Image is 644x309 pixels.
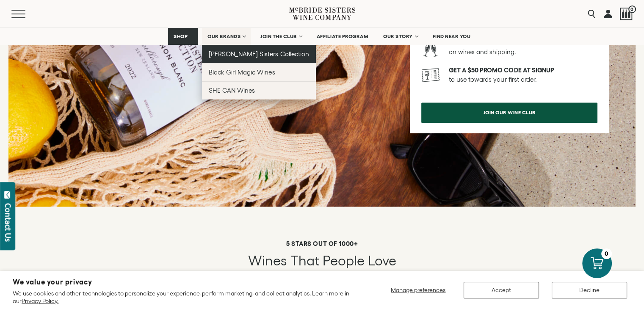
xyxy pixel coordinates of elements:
a: AFFILIATE PROGRAM [311,28,374,45]
a: Privacy Policy. [22,298,58,304]
strong: 5 STARS OUT OF 1000+ [286,240,358,247]
button: Decline [552,282,627,298]
span: People [323,253,365,268]
a: OUR STORY [378,28,423,45]
a: OUR BRANDS [202,28,251,45]
p: to use towards your first order. [449,66,597,84]
span: [PERSON_NAME] Sisters Collection [209,50,309,58]
a: [PERSON_NAME] Sisters Collection [202,45,316,63]
strong: Exclusive members-only discounts [449,39,567,46]
span: OUR BRANDS [207,33,240,39]
h2: We value your privacy [13,279,355,286]
a: FIND NEAR YOU [427,28,476,45]
a: SHOP [168,28,198,45]
span: SHOP [174,33,188,39]
span: 0 [628,6,636,13]
a: Join our wine club [421,102,597,123]
span: OUR STORY [383,33,413,39]
span: SHE CAN Wines [209,87,255,94]
button: Manage preferences [386,282,451,298]
span: Black Girl Magic Wines [209,69,275,76]
a: Black Girl Magic Wines [202,63,316,81]
span: that [290,253,319,268]
a: JOIN THE CLUB [255,28,307,45]
span: Wines [248,253,287,268]
button: Accept [464,282,539,298]
div: Contact Us [4,203,12,242]
span: Love [368,253,396,268]
span: Manage preferences [391,287,445,293]
p: We use cookies and other technologies to personalize your experience, perform marketing, and coll... [13,290,355,305]
p: on wines and shipping. [449,38,597,57]
div: 0 [601,248,612,259]
span: JOIN THE CLUB [260,33,297,39]
span: AFFILIATE PROGRAM [317,33,368,39]
span: Join our wine club [469,104,550,121]
a: SHE CAN Wines [202,81,316,99]
strong: GET A $50 PROMO CODE AT SIGNUP [449,66,554,74]
button: Mobile Menu Trigger [11,10,42,18]
span: FIND NEAR YOU [433,33,471,39]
